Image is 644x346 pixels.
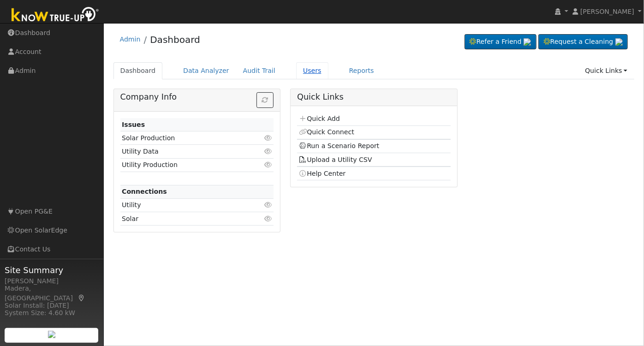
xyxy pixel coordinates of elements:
[5,276,99,286] div: [PERSON_NAME]
[299,142,380,149] a: Run a Scenario Report
[538,34,628,50] a: Request a Cleaning
[5,301,99,310] div: Solar Install: [DATE]
[299,170,346,177] a: Help Center
[264,202,272,208] i: Click to view
[48,331,55,338] img: retrieve
[120,198,249,212] td: Utility
[120,212,249,226] td: Solar
[5,284,99,303] div: Madera, [GEOGRAPHIC_DATA]
[264,215,272,222] i: Click to view
[524,38,531,46] img: retrieve
[264,135,272,141] i: Click to view
[615,38,623,46] img: retrieve
[120,92,274,102] h5: Company Info
[5,264,99,276] span: Site Summary
[120,158,249,172] td: Utility Production
[296,62,328,79] a: Users
[299,156,372,163] a: Upload a Utility CSV
[122,188,167,195] strong: Connections
[7,5,104,26] img: Know True-Up
[120,36,141,43] a: Admin
[264,148,272,155] i: Click to view
[120,131,249,145] td: Solar Production
[264,161,272,168] i: Click to view
[578,62,634,79] a: Quick Links
[120,145,249,158] td: Utility Data
[297,92,450,102] h5: Quick Links
[342,62,381,79] a: Reports
[113,62,163,79] a: Dashboard
[78,294,86,302] a: Map
[5,308,99,318] div: System Size: 4.60 kW
[580,8,634,15] span: [PERSON_NAME]
[236,62,282,79] a: Audit Trail
[122,121,145,128] strong: Issues
[150,34,200,45] a: Dashboard
[299,115,340,122] a: Quick Add
[299,128,354,136] a: Quick Connect
[176,62,236,79] a: Data Analyzer
[465,34,537,50] a: Refer a Friend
